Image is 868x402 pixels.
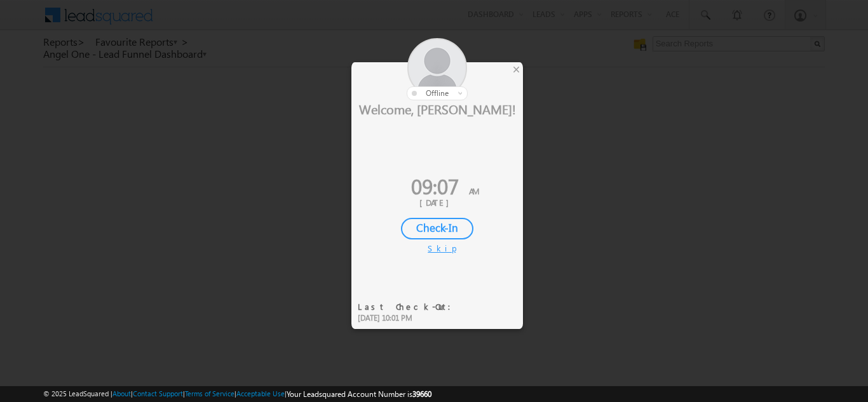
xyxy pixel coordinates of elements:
[236,389,285,398] a: Acceptable Use
[412,389,431,399] span: 39660
[401,218,473,239] div: Check-In
[428,243,447,254] div: Skip
[358,312,459,324] div: [DATE] 10:01 PM
[185,389,234,398] a: Terms of Service
[112,389,131,398] a: About
[351,100,523,117] div: Welcome, [PERSON_NAME]!
[358,301,459,312] div: Last Check-Out:
[426,88,449,98] span: offline
[43,388,431,400] span: © 2025 LeadSquared | | | | |
[287,389,431,399] span: Your Leadsquared Account Number is
[411,171,459,200] span: 09:07
[469,185,479,196] span: AM
[133,389,183,398] a: Contact Support
[361,197,513,208] div: [DATE]
[510,62,523,76] div: ×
